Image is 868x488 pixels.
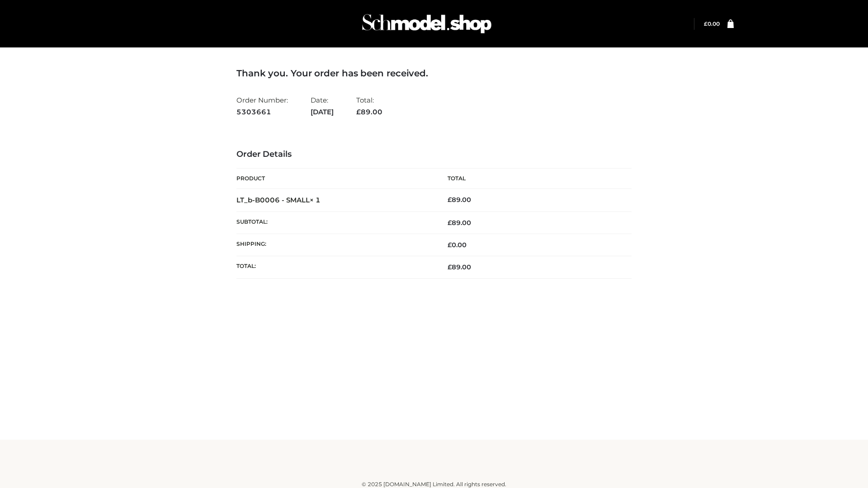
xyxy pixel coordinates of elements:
span: 89.00 [448,219,471,227]
bdi: 89.00 [448,196,471,204]
h3: Thank you. Your order has been received. [236,68,632,79]
th: Shipping: [236,234,434,256]
span: 89.00 [356,108,382,116]
span: £ [448,241,452,249]
span: £ [448,196,452,204]
th: Total: [236,256,434,278]
strong: LT_b-B0006 - SMALL [236,196,321,204]
img: Schmodel Admin 964 [359,6,495,42]
th: Product [236,169,434,189]
th: Subtotal: [236,211,434,234]
strong: 5303661 [236,106,288,118]
a: £0.00 [704,20,720,27]
bdi: 0.00 [704,20,720,27]
h3: Order Details [236,150,632,160]
li: Date: [311,92,334,120]
span: 89.00 [448,263,471,271]
span: £ [704,20,708,27]
strong: × 1 [310,196,321,204]
th: Total [434,169,632,189]
span: £ [356,108,361,116]
strong: [DATE] [311,106,334,118]
span: £ [448,219,452,227]
li: Order Number: [236,92,288,120]
span: £ [448,263,452,271]
li: Total: [356,92,382,120]
bdi: 0.00 [448,241,467,249]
